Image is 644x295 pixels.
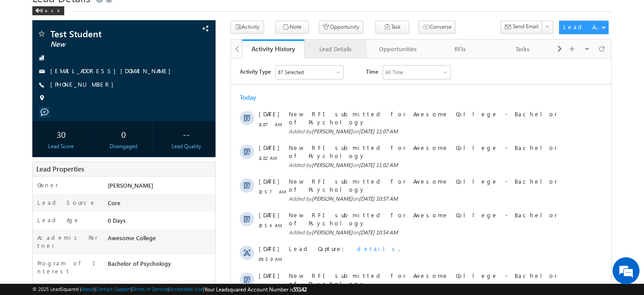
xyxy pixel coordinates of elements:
span: [PERSON_NAME] [81,103,122,110]
span: © 2025 LeadSquared | | | | | [32,285,307,294]
span: 10:57 AM [28,129,55,137]
button: Task [375,21,409,34]
a: [EMAIL_ADDRESS][DOMAIN_NAME] [50,67,175,75]
span: [DATE] [28,213,48,221]
span: New RFI submitted for Awesome College - Bachelor of Psychology [58,153,336,169]
div: Lead Quality [160,142,213,150]
span: Your Leadsquared Account Number is [204,286,307,293]
div: Tasks [499,44,546,54]
button: Note [275,21,309,34]
span: [DATE] [28,186,48,194]
span: 09:50 AM [28,224,55,232]
span: Activity Type [9,7,40,20]
span: [DATE] 10:54 AM [128,171,167,177]
label: Owner [37,181,58,189]
div: Lead Actions [563,23,601,31]
span: details [126,186,168,194]
span: Added by on [58,69,336,77]
span: Lead Capture: [58,186,119,194]
span: Added by on [58,103,336,111]
span: [PERSON_NAME] [81,231,122,238]
div: Activity History [249,44,298,53]
span: 11:02 AM [28,96,55,104]
div: Back [32,6,64,15]
span: Lead Properties [36,164,84,173]
span: Time [135,7,147,20]
span: New RFI submitted for Awesome College - Bachelor of Psychology [58,213,336,229]
span: [PERSON_NAME] [81,171,122,177]
span: [DATE] [28,119,48,127]
span: 09:50 AM [28,197,55,205]
span: Send Email [513,22,538,31]
span: Added by on [58,136,336,145]
span: Added by on [58,231,336,239]
div: Disengaged [97,142,150,150]
span: [DATE] [28,52,48,60]
a: Contact Support [96,286,131,292]
span: [DATE] [28,153,48,161]
a: [PHONE_NUMBER] [50,80,118,88]
div: Lead Details [312,44,359,54]
div: Opportunities [374,44,421,54]
span: [PERSON_NAME] [81,70,122,76]
a: Terms of Service [132,286,168,292]
span: New RFI submitted for Awesome College - Bachelor of Psychology [58,119,336,135]
div: 87 Selected [47,10,73,18]
a: Back [32,6,69,13]
span: Test Student [50,29,163,38]
span: [PERSON_NAME] [81,137,122,144]
span: [DATE] [28,85,48,93]
div: Awesome College [106,233,215,246]
div: Enrollment Activity,Opportunity - Online,Opportunity - WFD,Email Bounced,Email Link Clicked & 82 ... [45,7,112,21]
div: All Time [154,10,172,18]
span: 11:07 AM [28,62,55,70]
span: [DATE] 11:02 AM [128,103,167,110]
div: 0 Days [106,216,215,229]
span: New RFI submitted for Awesome College - Bachelor of Psychology [58,85,336,101]
span: New [50,40,163,49]
label: Program of Interest [37,259,99,275]
button: Lead Actions [559,21,609,34]
button: Opportunity [319,21,363,34]
button: Converse [419,21,455,34]
a: Lead Details [304,40,367,58]
button: Send Email [500,21,543,34]
a: RFIs [429,40,492,58]
div: 30 [35,126,88,142]
div: RFIs [437,44,484,54]
div: Today [9,35,38,43]
div: 0 [97,126,150,142]
span: 55142 [293,286,307,293]
span: [DATE] 10:57 AM [128,137,167,144]
div: Core [106,198,215,211]
label: Academic Partner [37,233,99,250]
a: About [81,286,94,292]
span: New RFI submitted for Awesome College - Bachelor of Psychology [58,52,336,68]
span: 10:54 AM [28,163,55,171]
a: Tasks [492,40,554,58]
div: Bachelor of Psychology [106,259,215,272]
span: [PERSON_NAME] [108,181,153,189]
button: Activity [230,21,264,34]
div: . [58,186,336,194]
div: Lead Score [35,142,88,150]
label: Lead Age [37,216,80,224]
a: Opportunities [367,40,429,58]
span: [DATE] 11:07 AM [128,70,167,76]
span: Added by on [58,170,336,178]
a: Activity History [242,40,304,58]
span: [DATE] 09:50 AM [128,231,167,238]
a: Acceptable Use [169,286,203,292]
label: Lead Source [37,198,96,207]
div: -- [160,126,213,142]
